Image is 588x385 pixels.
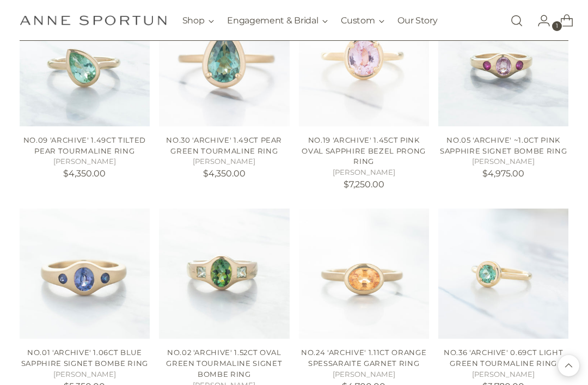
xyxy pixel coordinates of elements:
[227,9,328,33] button: Engagement & Bridal
[482,168,524,179] span: $4,975.00
[302,136,425,166] a: No.19 'Archive' 1.45ct Pink Oval Sapphire Bezel Prong Ring
[529,10,550,32] a: Go to the account page
[341,9,384,33] button: Custom
[159,209,289,339] a: No.02 'Archive' 1.52ct Oval Green Tourmaline Signet Bombe Ring
[159,156,289,167] h5: [PERSON_NAME]
[299,369,429,380] h5: [PERSON_NAME]
[63,168,106,179] span: $4,350.00
[558,355,579,376] button: Back to top
[20,209,150,339] a: No.01 'Archive' 1.06ct Blue Sapphire Signet Bombe Ring
[438,156,568,167] h5: [PERSON_NAME]
[397,9,437,33] a: Our Story
[203,168,246,179] span: $4,350.00
[444,348,563,368] a: No.36 'Archive' 0.69ct Light Green Tourmaline Ring
[506,10,528,32] a: Open search modal
[440,136,567,155] a: No.05 'Archive' ~1.0ct Pink Sapphire Signet Bombe Ring
[301,348,426,368] a: No.24 'Archive' 1.11ct Orange Spessaraite Garnet Ring
[21,348,148,368] a: No.01 'Archive' 1.06ct Blue Sapphire Signet Bombe Ring
[438,369,568,380] h5: [PERSON_NAME]
[552,21,562,31] span: 1
[166,348,282,378] a: No.02 'Archive' 1.52ct Oval Green Tourmaline Signet Bombe Ring
[20,156,150,167] h5: [PERSON_NAME]
[182,9,215,33] button: Shop
[20,369,150,380] h5: [PERSON_NAME]
[552,10,573,32] a: Open cart modal
[299,209,429,339] a: No.24 'Archive' 1.11ct Orange Spessaraite Garnet Ring
[166,136,282,155] a: No.30 'Archive' 1.49ct Pear Green Tourmaline Ring
[438,209,568,339] a: No.36 'Archive' 0.69ct Light Green Tourmaline Ring
[23,136,146,155] a: No.09 'Archive' 1.49ct Tilted Pear Tourmaline Ring
[20,15,167,26] a: Anne Sportun Fine Jewellery
[299,167,429,178] h5: [PERSON_NAME]
[344,179,384,190] span: $7,250.00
